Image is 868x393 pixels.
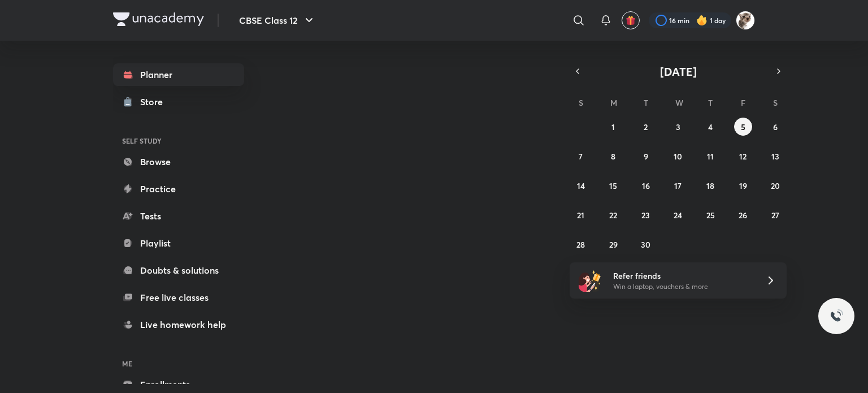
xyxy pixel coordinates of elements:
abbr: September 3, 2025 [676,122,680,132]
a: Live homework help [113,313,244,336]
abbr: September 18, 2025 [706,180,714,191]
abbr: September 12, 2025 [739,151,747,162]
abbr: Monday [610,97,617,108]
abbr: September 20, 2025 [771,180,780,191]
abbr: September 1, 2025 [611,122,615,132]
button: September 4, 2025 [701,118,719,136]
button: September 23, 2025 [637,206,655,224]
a: Playlist [113,232,244,254]
img: avatar [626,15,636,25]
button: September 28, 2025 [572,235,590,253]
h6: SELF STUDY [113,131,244,150]
button: September 2, 2025 [637,118,655,136]
abbr: September 26, 2025 [739,210,747,221]
button: September 27, 2025 [766,206,784,224]
a: Free live classes [113,286,244,309]
button: September 9, 2025 [637,147,655,165]
button: September 18, 2025 [701,176,719,195]
button: September 10, 2025 [669,147,687,165]
a: Store [113,90,244,113]
button: September 1, 2025 [604,118,622,136]
abbr: September 28, 2025 [576,239,585,250]
abbr: September 8, 2025 [611,151,615,162]
abbr: September 21, 2025 [577,210,584,221]
a: Planner [113,63,244,86]
button: September 14, 2025 [572,176,590,195]
abbr: September 10, 2025 [674,151,682,162]
abbr: September 17, 2025 [674,180,682,191]
abbr: Thursday [708,97,713,108]
abbr: September 23, 2025 [641,210,650,221]
abbr: Saturday [773,97,778,108]
img: Company Logo [113,12,204,26]
button: September 29, 2025 [604,235,622,253]
button: September 5, 2025 [734,118,752,136]
img: ttu [830,309,843,323]
abbr: September 30, 2025 [641,239,650,250]
abbr: September 9, 2025 [644,151,648,162]
img: streak [696,15,708,26]
abbr: Friday [741,97,745,108]
button: September 25, 2025 [701,206,719,224]
button: September 19, 2025 [734,176,752,195]
a: Tests [113,205,244,227]
abbr: Sunday [579,97,583,108]
button: September 24, 2025 [669,206,687,224]
abbr: September 22, 2025 [609,210,617,221]
button: September 7, 2025 [572,147,590,165]
button: CBSE Class 12 [232,9,323,32]
button: September 15, 2025 [604,176,622,195]
abbr: September 11, 2025 [707,151,714,162]
abbr: September 13, 2025 [771,151,779,162]
button: September 26, 2025 [734,206,752,224]
a: Doubts & solutions [113,259,244,282]
abbr: September 25, 2025 [706,210,715,221]
abbr: September 24, 2025 [674,210,682,221]
h6: ME [113,354,244,373]
button: avatar [622,11,640,29]
abbr: September 27, 2025 [771,210,779,221]
a: Browse [113,150,244,173]
abbr: Wednesday [675,97,683,108]
button: September 17, 2025 [669,176,687,195]
abbr: September 15, 2025 [609,180,617,191]
div: Store [140,95,170,109]
img: referral [579,269,601,292]
a: Company Logo [113,12,204,29]
span: [DATE] [660,64,697,79]
button: September 21, 2025 [572,206,590,224]
abbr: September 14, 2025 [577,180,585,191]
img: Lavanya [736,11,755,30]
abbr: September 19, 2025 [739,180,747,191]
abbr: September 16, 2025 [642,180,650,191]
button: September 8, 2025 [604,147,622,165]
abbr: September 29, 2025 [609,239,618,250]
button: [DATE] [585,63,771,79]
abbr: September 7, 2025 [579,151,583,162]
button: September 22, 2025 [604,206,622,224]
p: Win a laptop, vouchers & more [613,282,752,292]
button: September 13, 2025 [766,147,784,165]
abbr: September 5, 2025 [741,122,745,132]
button: September 16, 2025 [637,176,655,195]
button: September 20, 2025 [766,176,784,195]
h6: Refer friends [613,270,752,282]
abbr: September 4, 2025 [708,122,713,132]
a: Practice [113,178,244,200]
abbr: September 6, 2025 [773,122,778,132]
button: September 30, 2025 [637,235,655,253]
button: September 12, 2025 [734,147,752,165]
button: September 6, 2025 [766,118,784,136]
abbr: Tuesday [644,97,648,108]
button: September 11, 2025 [701,147,719,165]
button: September 3, 2025 [669,118,687,136]
abbr: September 2, 2025 [644,122,648,132]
